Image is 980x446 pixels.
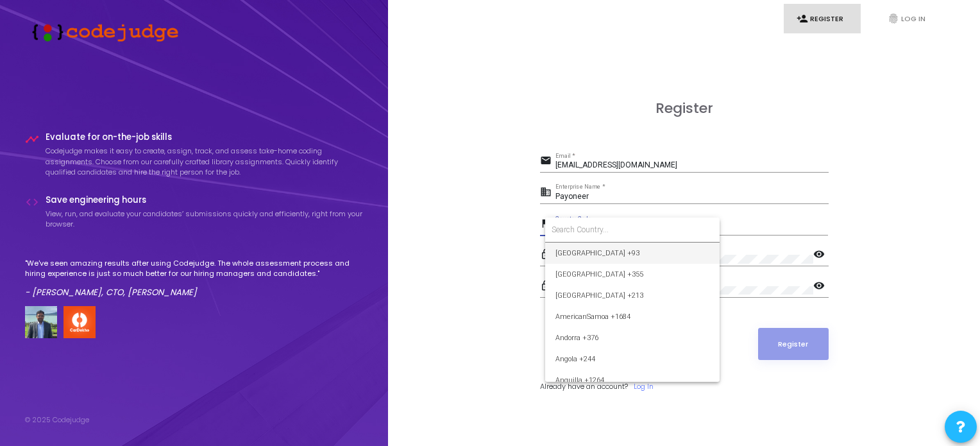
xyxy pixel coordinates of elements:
[555,306,709,327] span: AmericanSamoa +1684
[555,243,709,264] span: [GEOGRAPHIC_DATA] +93
[555,327,709,348] span: Andorra +376
[555,348,709,370] span: Angola +244
[555,264,709,285] span: [GEOGRAPHIC_DATA] +355
[555,285,709,306] span: [GEOGRAPHIC_DATA] +213
[555,370,709,391] span: Anguilla +1264
[552,224,713,236] input: Search Country...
